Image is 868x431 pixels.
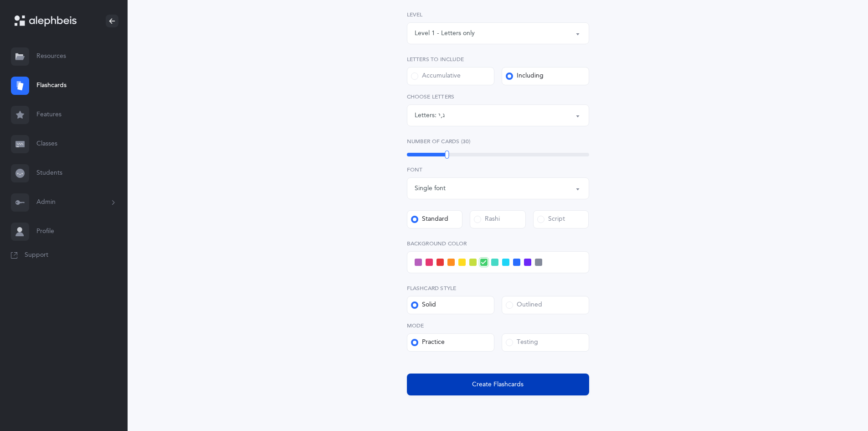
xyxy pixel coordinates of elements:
label: Background color [407,239,589,248]
div: Accumulative [411,72,461,81]
div: Practice [411,338,445,347]
label: Level [407,10,589,19]
div: Single font [415,184,446,193]
div: Standard [411,215,448,224]
iframe: Drift Widget Chat Controller [822,385,857,420]
button: Single font [407,177,589,199]
span: Support [25,251,48,260]
label: Letters to include [407,55,589,63]
label: Flashcard Style [407,284,589,292]
div: Level 1 - Letters only [415,29,475,38]
label: Number of Cards (30) [407,137,589,145]
div: Solid [411,301,436,310]
button: Level 1 - Letters only [407,22,589,44]
label: Font [407,166,589,174]
div: Including [506,72,544,81]
div: ג , י [438,111,445,120]
div: Outlined [506,301,542,310]
label: Choose letters [407,93,589,101]
div: Testing [506,338,538,347]
div: Letters: [415,111,438,120]
button: ג, י [407,104,589,126]
span: Create Flashcards [472,380,524,389]
div: Script [537,215,565,224]
button: Create Flashcards [407,374,589,395]
div: Rashi [474,215,500,224]
label: Mode [407,322,589,330]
